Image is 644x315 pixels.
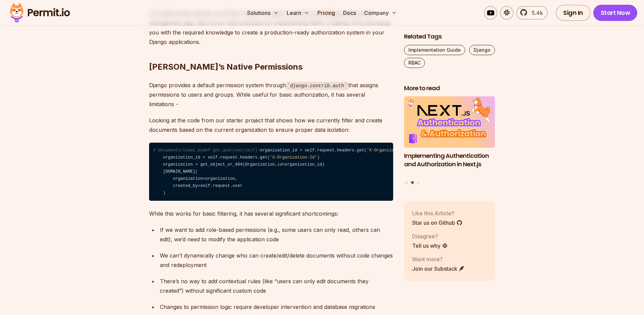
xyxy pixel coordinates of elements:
button: Solutions [244,6,281,20]
button: Go to slide 2 [411,181,414,184]
p: Looking at the code from our starter project that shows how we currently filter and create docume... [149,116,393,135]
span: id [277,162,282,167]
p: Like this Article? [412,209,462,217]
p: Disagree? [412,232,448,240]
div: Changes to permission logic require developer intervention and database migrations [160,302,393,312]
a: Sign In [556,5,591,21]
a: Docs [340,6,359,20]
code: organization_id = self.request.headers.get( ) organization_id: Document.objects.none() Document.o... [149,143,393,201]
span: 'X-Organization-Id' [367,148,414,153]
button: Learn [284,6,312,20]
code: django.contrib.auth [286,82,348,90]
img: Implementing Authentication and Authorization in Next.js [404,97,495,148]
span: 'X-Organization-Id' [270,155,317,160]
div: There’s no way to add contextual rules (like “users can only edit documents they created”) withou... [160,276,393,295]
div: If we want to add role-based permissions (e.g., some users can only read, others can edit), we’d ... [160,225,393,244]
h2: Related Tags [404,32,495,41]
button: Company [361,6,400,20]
a: Django [469,45,495,55]
li: 2 of 3 [404,97,495,177]
span: 5.4k [528,9,543,17]
span: # documents/views.pydef get_queryset(self): [153,148,260,153]
h2: More to read [404,84,495,93]
button: Go to slide 1 [405,181,408,184]
button: Go to slide 3 [417,181,420,184]
a: Implementation Guide [404,45,465,55]
a: Implementing Authentication and Authorization in Next.jsImplementing Authentication and Authoriza... [404,97,495,177]
div: Posts [404,97,495,185]
h3: Implementing Authentication and Authorization in Next.js [404,152,495,169]
div: We can’t dynamically change who can create/edit/delete documents without code changes and redeplo... [160,251,393,270]
a: Star us on Github [412,219,462,227]
a: RBAC [404,58,425,68]
a: 5.4k [516,6,548,20]
p: Want more? [412,255,465,263]
p: While this works for basic filtering, it has several significant shortcomings: [149,209,393,218]
img: Permit logo [7,1,73,24]
a: Tell us why [412,242,448,250]
p: Django provides a default permission system through that assigns permissions to users and groups.... [149,80,393,109]
a: Pricing [315,6,338,20]
a: Start Now [593,5,638,21]
a: Join our Substack [412,265,465,273]
p: Throughout this tutorial, you’ll learn these concepts in practice by building a document manageme... [149,9,393,47]
h2: [PERSON_NAME]’s Native Permissions [149,34,393,72]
